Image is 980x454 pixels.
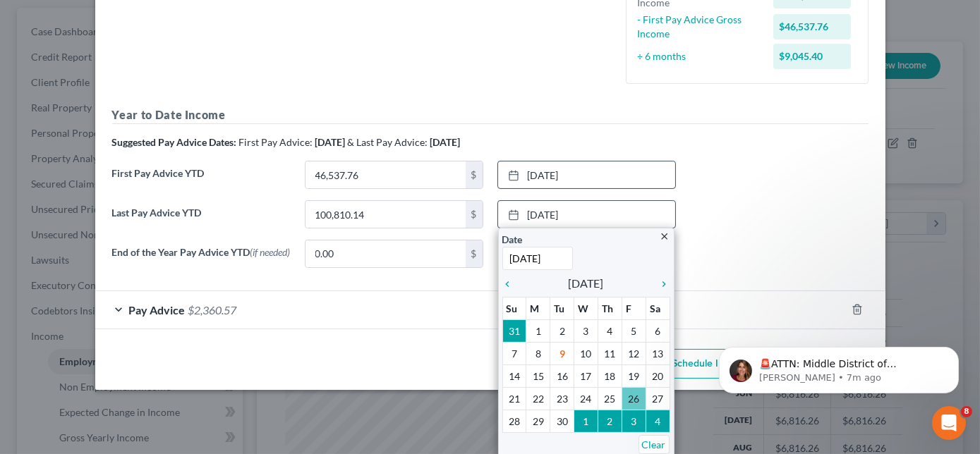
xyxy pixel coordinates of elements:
i: chevron_left [502,278,521,290]
th: Sa [646,297,670,319]
div: $46,537.76 [773,14,851,39]
td: 5 [622,319,646,342]
div: $9,045.40 [773,44,851,69]
a: [DATE] [498,201,675,228]
iframe: Intercom live chat [932,406,966,440]
td: 29 [526,410,550,432]
td: 31 [502,319,526,342]
td: 4 [598,319,622,342]
td: 8 [526,342,550,364]
strong: Suggested Pay Advice Dates: [112,136,237,148]
td: 15 [526,364,550,387]
td: 3 [574,319,598,342]
div: $ [466,240,483,267]
strong: [DATE] [430,136,461,148]
input: 1/1/2013 [502,247,573,270]
i: chevron_right [652,278,670,290]
td: 17 [574,364,598,387]
span: Pay Advice [129,303,186,317]
div: $ [466,161,483,188]
i: close [660,231,670,242]
th: Su [502,297,526,319]
td: 26 [622,387,646,410]
td: 19 [622,364,646,387]
td: 1 [526,319,550,342]
div: ÷ 6 months [631,49,767,63]
th: W [574,297,598,319]
a: chevron_right [652,275,670,292]
th: M [526,297,550,319]
div: - First Pay Advice Gross Income [631,13,767,41]
td: 12 [622,342,646,364]
label: First Pay Advice YTD [105,161,298,200]
a: close [660,228,670,244]
span: & Last Pay Advice: [348,136,428,148]
th: Tu [550,297,574,319]
td: 2 [550,319,574,342]
strong: [DATE] [315,136,346,148]
span: [DATE] [569,275,604,292]
td: 3 [622,410,646,432]
iframe: Intercom notifications message [698,317,980,416]
td: 25 [598,387,622,410]
th: Th [598,297,622,319]
td: 9 [550,342,574,364]
td: 1 [574,410,598,432]
td: 23 [550,387,574,410]
button: Add Schedule I Income [626,349,767,379]
input: 0.00 [306,201,466,228]
td: 2 [598,410,622,432]
td: 20 [646,364,670,387]
td: 13 [646,342,670,364]
td: 4 [646,410,670,432]
td: 22 [526,387,550,410]
a: chevron_left [502,275,521,292]
a: Clear [639,435,670,454]
a: [DATE] [498,161,675,188]
td: 16 [550,364,574,387]
input: 0.00 [306,240,466,267]
td: 11 [598,342,622,364]
td: 27 [646,387,670,410]
td: 7 [502,342,526,364]
label: End of the Year Pay Advice YTD [105,240,298,279]
td: 14 [502,364,526,387]
td: 21 [502,387,526,410]
span: (if needed) [250,246,291,258]
h5: Year to Date Income [112,106,869,124]
td: 28 [502,410,526,432]
td: 18 [598,364,622,387]
span: 8 [961,406,972,417]
label: Last Pay Advice YTD [105,200,298,240]
input: 0.00 [306,161,466,188]
td: 30 [550,410,574,432]
span: $2,360.57 [188,303,237,317]
th: F [622,297,646,319]
td: 6 [646,319,670,342]
div: $ [466,201,483,228]
label: Date [502,232,523,247]
td: 10 [574,342,598,364]
td: 24 [574,387,598,410]
span: First Pay Advice: [239,136,313,148]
